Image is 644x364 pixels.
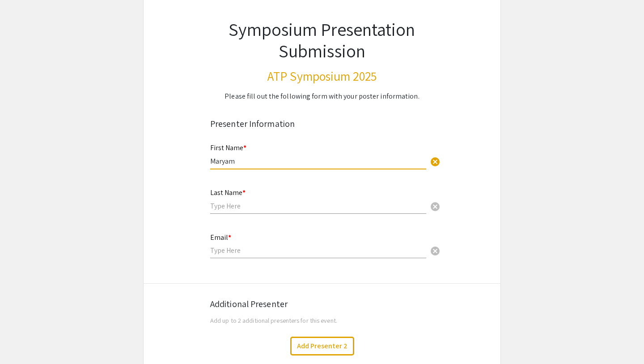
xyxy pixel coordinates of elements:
span: Add up to 2 additional presenters for this event. [210,316,337,325]
mat-label: Email [210,233,231,242]
input: Type Here [210,156,426,166]
input: Type Here [210,246,426,255]
input: Type Here [210,201,426,211]
span: cancel [430,246,441,256]
div: Presenter Information [210,117,434,130]
div: Additional Presenter [210,297,434,311]
div: Please fill out the following form with your poster information. [187,91,457,102]
span: cancel [430,156,441,167]
mat-label: Last Name [210,188,246,197]
button: Clear [426,197,444,215]
mat-label: First Name [210,143,246,152]
span: cancel [430,201,441,212]
h3: ATP Symposium 2025 [187,69,457,84]
button: Add Presenter 2 [290,337,354,355]
button: Clear [426,242,444,260]
button: Clear [426,152,444,170]
iframe: Chat [7,324,38,357]
h1: Symposium Presentation Submission [187,18,457,61]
